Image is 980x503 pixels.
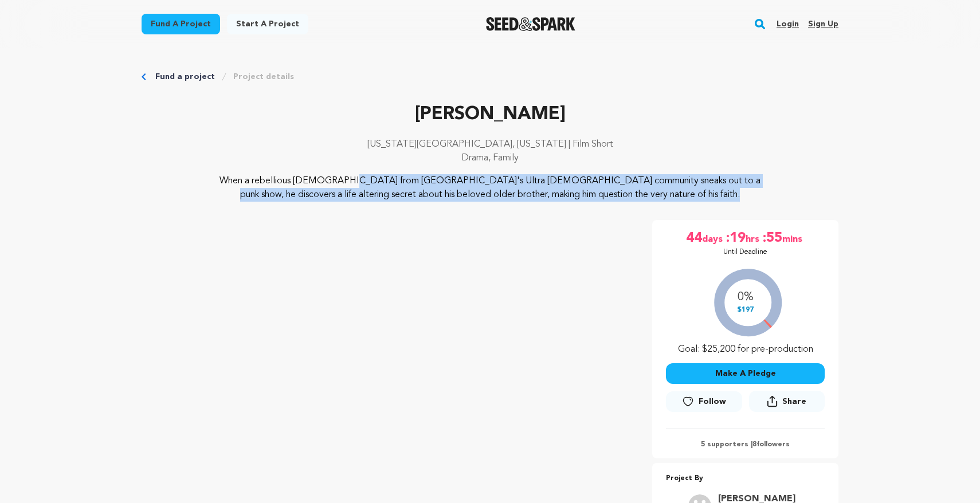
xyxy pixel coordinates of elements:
a: Seed&Spark Homepage [486,17,576,31]
span: Share [782,396,806,407]
span: Follow [699,396,726,407]
a: Fund a project [142,14,220,34]
button: Share [749,391,825,412]
div: Breadcrumb [142,71,838,82]
span: :19 [725,229,746,247]
a: Start a project [227,14,308,34]
span: :55 [762,229,782,247]
p: [US_STATE][GEOGRAPHIC_DATA], [US_STATE] | Film Short [142,137,838,151]
p: Drama, Family [142,151,838,165]
img: Seed&Spark Logo Dark Mode [486,17,576,31]
a: Sign up [808,15,838,33]
p: 5 supporters | followers [666,440,825,449]
p: When a rebellious [DEMOGRAPHIC_DATA] from [GEOGRAPHIC_DATA]'s Ultra [DEMOGRAPHIC_DATA] community ... [211,174,769,202]
span: 44 [686,229,702,247]
span: hrs [746,229,762,247]
a: Login [777,15,799,33]
a: Project details [233,71,294,82]
button: Make A Pledge [666,363,825,384]
span: days [702,229,725,247]
span: mins [782,229,805,247]
span: 8 [752,441,756,448]
p: Project By [666,472,825,485]
a: Follow [666,391,742,412]
a: Fund a project [155,71,215,82]
p: Until Deadline [723,247,767,257]
p: [PERSON_NAME] [142,101,838,128]
span: Share [749,391,825,416]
